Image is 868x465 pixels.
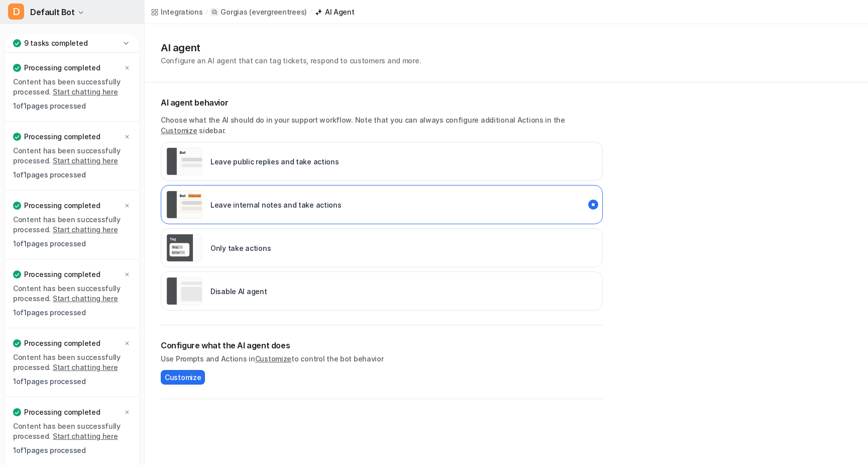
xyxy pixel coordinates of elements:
[210,7,307,17] a: Gorgias(evergreentrees)
[210,200,342,210] p: Leave internal notes and take actions
[13,377,131,387] p: 1 of 1 pages processed
[165,372,201,383] span: Customize
[13,352,131,373] p: Content has been successfully processed.
[249,7,307,17] p: ( evergreentrees )
[24,38,87,48] p: 9 tasks completed
[161,185,603,224] div: live::internal_reply
[53,363,118,371] a: Start chatting here
[13,77,131,97] p: Content has been successfully processed.
[221,7,247,17] p: Gorgias
[13,308,131,318] p: 1 of 1 pages processed
[210,286,267,297] p: Disable AI agent
[161,40,421,55] h1: AI agent
[161,7,203,17] div: Integrations
[210,156,339,167] p: Leave public replies and take actions
[24,269,100,280] p: Processing completed
[24,132,100,142] p: Processing completed
[13,284,131,304] p: Content has been successfully processed.
[210,243,271,253] p: Only take actions
[206,8,208,17] span: /
[161,142,603,181] div: live::external_reply
[151,7,203,17] a: Integrations
[166,147,202,175] img: Leave public replies and take actions
[53,225,118,234] a: Start chatting here
[8,4,24,20] span: D
[13,215,131,235] p: Content has been successfully processed.
[325,7,355,17] div: AI Agent
[13,445,131,455] p: 1 of 1 pages processed
[255,354,291,363] a: Customize
[53,156,118,165] a: Start chatting here
[24,407,100,417] p: Processing completed
[166,191,202,219] img: Leave internal notes and take actions
[315,7,355,17] a: AI Agent
[310,8,312,17] span: /
[24,338,100,348] p: Processing completed
[161,370,205,385] button: Customize
[166,277,202,305] img: Disable AI agent
[161,55,421,66] p: Configure an AI agent that can tag tickets, respond to customers and more.
[30,5,75,19] span: Default Bot
[13,421,131,441] p: Content has been successfully processed.
[24,63,100,73] p: Processing completed
[53,87,118,96] a: Start chatting here
[4,30,140,44] a: Chat
[53,294,118,303] a: Start chatting here
[24,201,100,211] p: Processing completed
[161,97,603,109] p: AI agent behavior
[161,228,603,267] div: live::disabled
[13,239,131,249] p: 1 of 1 pages processed
[13,101,131,111] p: 1 of 1 pages processed
[166,234,202,262] img: Only take actions
[53,432,118,440] a: Start chatting here
[13,170,131,180] p: 1 of 1 pages processed
[161,271,603,311] div: paused::disabled
[161,115,603,136] p: Choose what the AI should do in your support workflow. Note that you can always configure additio...
[13,146,131,166] p: Content has been successfully processed.
[161,353,603,364] p: Use Prompts and Actions in to control the bot behavior
[161,126,197,135] a: Customize
[161,339,603,351] h2: Configure what the AI agent does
